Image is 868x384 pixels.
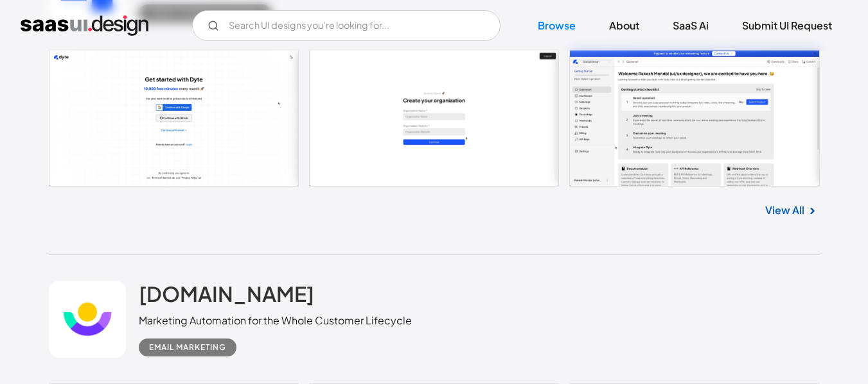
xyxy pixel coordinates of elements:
a: [DOMAIN_NAME] [139,281,314,313]
a: Browse [522,12,591,40]
a: Submit UI Request [727,12,847,40]
a: home [21,15,148,36]
a: SaaS Ai [657,12,724,40]
input: Search UI designs you're looking for... [192,10,500,41]
div: Email Marketing [149,340,226,355]
div: Marketing Automation for the Whole Customer Lifecycle [139,313,412,328]
form: Email Form [192,10,500,41]
a: About [594,12,655,40]
a: View All [765,203,804,218]
h2: [DOMAIN_NAME] [139,281,314,306]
